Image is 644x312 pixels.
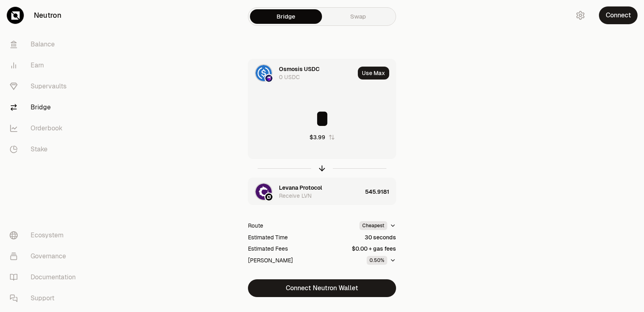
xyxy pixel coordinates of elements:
[359,221,387,230] div: Cheapest
[248,279,396,297] button: Connect Neutron Wallet
[248,245,288,253] div: Estimated Fees
[3,34,87,55] a: Balance
[3,76,87,97] a: Supervaults
[3,55,87,76] a: Earn
[3,225,87,246] a: Ecosystem
[256,65,272,81] img: USDC Logo
[310,133,335,141] button: $3.99
[248,178,362,205] div: LVN LogoNeutron LogoLevana ProtocolReceive LVN
[256,184,272,200] img: LVN Logo
[3,246,87,267] a: Governance
[248,178,396,205] button: LVN LogoNeutron LogoLevana ProtocolReceive LVN545.9181
[359,221,396,230] button: Cheapest
[599,6,638,24] button: Connect
[367,256,387,265] div: 0.50%
[3,139,87,160] a: Stake
[248,222,263,230] div: Route
[322,9,394,24] a: Swap
[3,288,87,309] a: Support
[352,245,396,253] div: $0.00 + gas fees
[279,184,322,192] div: Levana Protocol
[265,75,272,82] img: Osmosis Logo
[279,65,320,73] div: Osmosis USDC
[3,97,87,118] a: Bridge
[248,59,355,87] div: USDC LogoOsmosis LogoOsmosis USDC0 USDC
[365,178,396,205] div: 545.9181
[367,256,396,265] button: 0.50%
[3,267,87,288] a: Documentation
[310,133,325,141] div: $3.99
[3,118,87,139] a: Orderbook
[248,233,288,241] div: Estimated Time
[358,67,389,80] button: Use Max
[279,192,312,200] div: Receive LVN
[250,9,322,24] a: Bridge
[248,256,293,264] div: [PERSON_NAME]
[265,193,272,201] img: Neutron Logo
[279,73,300,81] div: 0 USDC
[365,233,396,241] div: 30 seconds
